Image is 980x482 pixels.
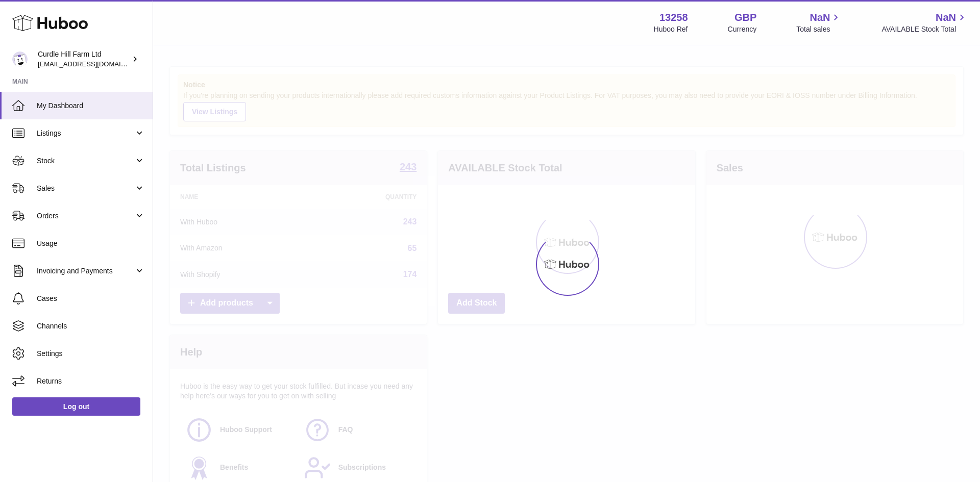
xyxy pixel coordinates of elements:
span: My Dashboard [37,101,145,111]
span: Stock [37,156,134,166]
a: NaN Total sales [796,11,842,34]
a: NaN AVAILABLE Stock Total [881,11,968,34]
span: Cases [37,294,145,303]
span: NaN [810,11,830,24]
span: [EMAIL_ADDRESS][DOMAIN_NAME] [38,60,150,68]
span: Channels [37,321,145,331]
span: Usage [37,239,145,248]
span: Sales [37,184,134,193]
span: Listings [37,129,134,138]
span: Settings [37,349,145,359]
span: NaN [936,11,956,24]
span: Returns [37,376,145,386]
span: Orders [37,211,134,221]
span: Invoicing and Payments [37,266,134,276]
div: Curdle Hill Farm Ltd [38,49,130,69]
strong: GBP [734,11,756,24]
span: AVAILABLE Stock Total [881,24,968,34]
strong: 13258 [659,11,688,24]
span: Total sales [796,24,842,34]
div: Huboo Ref [654,24,688,34]
img: internalAdmin-13258@internal.huboo.com [12,52,28,67]
a: Log out [12,397,140,416]
div: Currency [728,24,757,34]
